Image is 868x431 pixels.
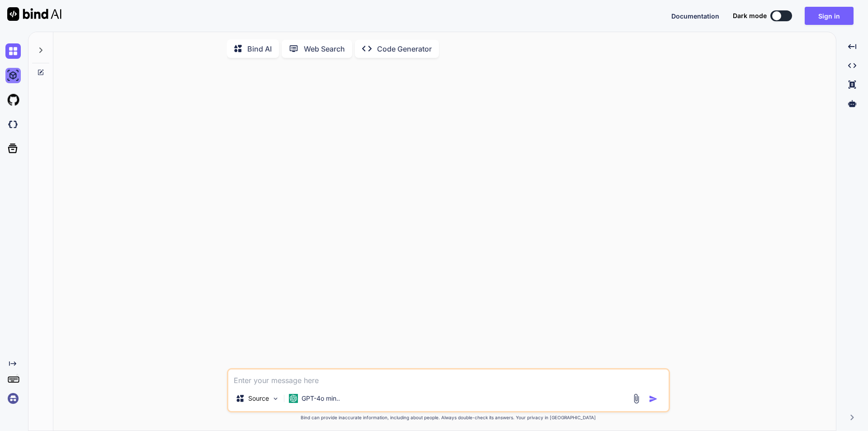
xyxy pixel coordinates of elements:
p: Bind AI [247,43,272,54]
p: Web Search [304,43,345,54]
img: attachment [631,393,642,404]
p: Bind can provide inaccurate information, including about people. Always double-check its answers.... [227,414,670,421]
img: Bind AI [7,7,61,21]
p: GPT-4o min.. [302,394,340,403]
img: chat [5,43,21,59]
span: Documentation [671,12,719,20]
img: GPT-4o mini [289,394,298,403]
span: Dark mode [733,11,767,20]
img: Pick Models [272,395,279,403]
button: Documentation [671,11,719,21]
img: signin [5,391,21,406]
p: Code Generator [377,43,432,54]
button: Sign in [805,7,854,25]
img: icon [649,394,658,403]
img: darkCloudIdeIcon [5,117,21,132]
img: ai-studio [5,68,21,83]
img: githubLight [5,92,21,108]
p: Source [248,394,269,403]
